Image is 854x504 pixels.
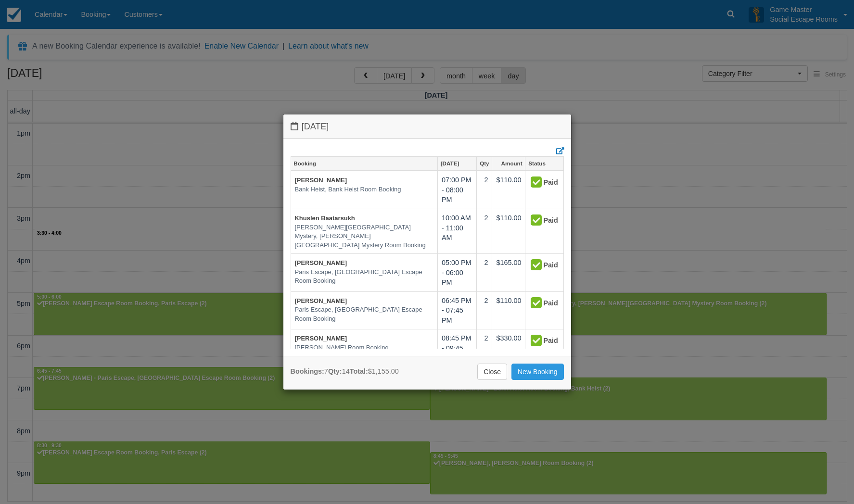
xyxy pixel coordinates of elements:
[295,176,347,184] a: [PERSON_NAME]
[492,171,525,209] td: $110.00
[295,297,347,304] a: [PERSON_NAME]
[529,258,551,273] div: Paid
[295,259,347,266] a: [PERSON_NAME]
[477,364,507,380] a: Close
[295,343,433,353] em: [PERSON_NAME] Room Booking
[438,157,476,170] a: [DATE]
[291,157,437,170] a: Booking
[529,213,551,228] div: Paid
[529,296,551,311] div: Paid
[529,175,551,190] div: Paid
[492,157,525,170] a: Amount
[477,291,492,329] td: 2
[492,291,525,329] td: $110.00
[295,305,433,323] em: Paris Escape, [GEOGRAPHIC_DATA] Escape Room Booking
[437,291,476,329] td: 06:45 PM - 07:45 PM
[437,329,476,367] td: 08:45 PM - 09:45 PM
[295,223,433,250] em: [PERSON_NAME][GEOGRAPHIC_DATA] Mystery, [PERSON_NAME][GEOGRAPHIC_DATA] Mystery Room Booking
[328,367,342,375] strong: Qty:
[437,209,476,253] td: 10:00 AM - 11:00 AM
[291,367,324,375] strong: Bookings:
[477,254,492,292] td: 2
[492,209,525,253] td: $110.00
[291,122,564,132] h4: [DATE]
[295,214,355,222] a: Khuslen Baatarsukh
[291,366,399,377] div: 7 14 $1,155.00
[511,364,564,380] a: New Booking
[477,157,492,170] a: Qty
[295,268,433,286] em: Paris Escape, [GEOGRAPHIC_DATA] Escape Room Booking
[477,329,492,367] td: 2
[437,254,476,292] td: 05:00 PM - 06:00 PM
[477,171,492,209] td: 2
[295,335,347,342] a: [PERSON_NAME]
[477,209,492,253] td: 2
[295,185,433,194] em: Bank Heist, Bank Heist Room Booking
[492,329,525,367] td: $330.00
[437,171,476,209] td: 07:00 PM - 08:00 PM
[525,157,563,170] a: Status
[492,254,525,292] td: $165.00
[529,333,551,349] div: Paid
[350,367,368,375] strong: Total:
